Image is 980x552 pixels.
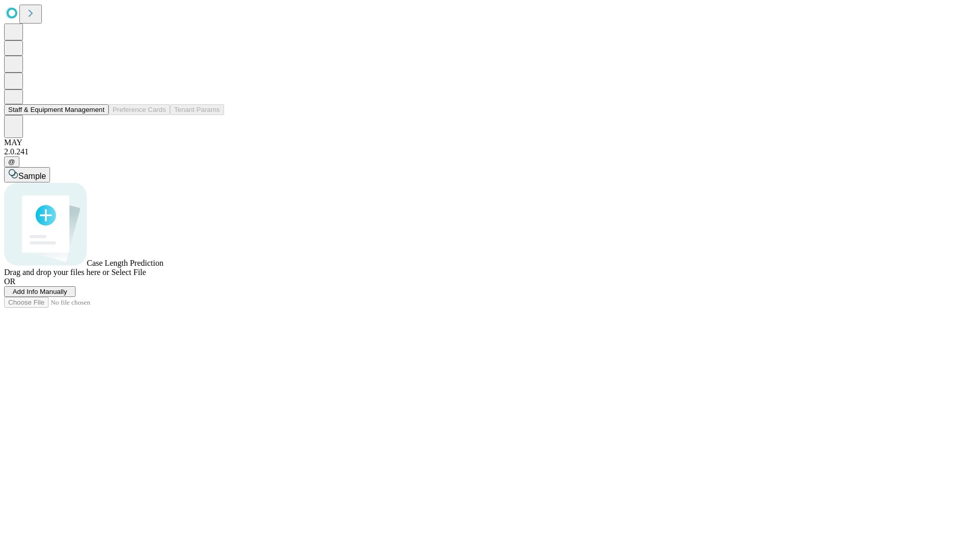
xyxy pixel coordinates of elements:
span: Add Info Manually [13,288,67,295]
span: Case Length Prediction [87,259,163,267]
span: Select File [111,268,146,277]
span: Drag and drop your files here or [4,268,109,277]
button: Staff & Equipment Management [4,104,109,115]
button: @ [4,156,19,167]
button: Add Info Manually [4,286,76,297]
div: 2.0.241 [4,147,976,156]
div: MAY [4,138,976,147]
span: @ [8,158,15,166]
span: Sample [18,172,46,180]
button: Tenant Params [170,104,224,115]
span: OR [4,277,15,286]
button: Preference Cards [109,104,170,115]
button: Sample [4,167,50,182]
